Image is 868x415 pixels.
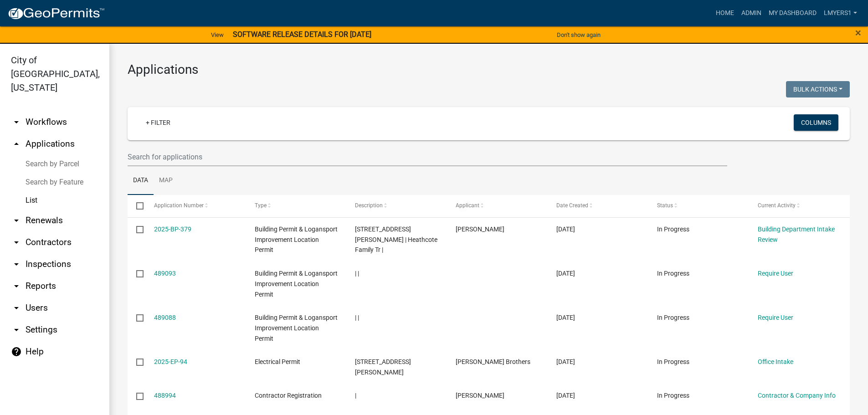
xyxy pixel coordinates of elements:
[738,5,765,22] a: Admin
[11,346,22,357] i: help
[255,392,322,399] span: Contractor Registration
[820,5,861,22] a: lmyers1
[355,392,356,399] span: |
[139,114,178,131] a: + Filter
[553,27,604,42] button: Don't show again
[11,237,22,248] i: arrow_drop_down
[128,62,850,77] h3: Applications
[548,195,648,217] datatable-header-cell: Date Created
[447,195,548,217] datatable-header-cell: Applicant
[154,202,204,209] span: Application Number
[758,314,793,321] a: Require User
[154,166,178,195] a: Map
[456,358,530,365] span: Peterman Brothers
[657,225,689,233] span: In Progress
[11,281,22,292] i: arrow_drop_down
[556,270,575,277] span: 10/07/2025
[154,270,176,277] a: 489093
[758,358,793,365] a: Office Intake
[11,302,22,313] i: arrow_drop_down
[128,166,154,195] a: Data
[128,195,145,217] datatable-header-cell: Select
[355,270,359,277] span: | |
[556,225,575,233] span: 10/07/2025
[556,314,575,321] span: 10/07/2025
[255,270,338,298] span: Building Permit & Logansport Improvement Location Permit
[758,202,796,209] span: Current Activity
[556,358,575,365] span: 10/07/2025
[765,5,820,22] a: My Dashboard
[657,202,673,209] span: Status
[355,358,411,376] span: 732 GLENWAY DR Matson, Jamie
[11,259,22,270] i: arrow_drop_down
[657,358,689,365] span: In Progress
[154,314,176,321] a: 489088
[648,195,749,217] datatable-header-cell: Status
[11,215,22,226] i: arrow_drop_down
[456,392,504,399] span: Jon Robinson
[255,202,267,209] span: Type
[255,314,338,342] span: Building Permit & Logansport Improvement Location Permit
[855,26,861,39] span: ×
[207,27,227,42] a: View
[154,358,187,365] a: 2025-EP-94
[154,225,191,233] a: 2025-BP-379
[11,324,22,335] i: arrow_drop_down
[749,195,850,217] datatable-header-cell: Current Activity
[758,270,793,277] a: Require User
[712,5,738,22] a: Home
[346,195,447,217] datatable-header-cell: Description
[11,117,22,128] i: arrow_drop_down
[657,392,689,399] span: In Progress
[786,81,850,97] button: Bulk Actions
[657,314,689,321] span: In Progress
[233,30,371,39] strong: SOFTWARE RELEASE DETAILS FOR [DATE]
[355,314,359,321] span: | |
[855,27,861,38] button: Close
[657,270,689,277] span: In Progress
[255,358,300,365] span: Electrical Permit
[355,202,383,209] span: Description
[794,114,838,131] button: Columns
[11,138,22,149] i: arrow_drop_up
[456,225,504,233] span: Francisco Chavez
[456,202,479,209] span: Applicant
[556,392,575,399] span: 10/07/2025
[758,225,835,243] a: Building Department Intake Review
[758,392,836,399] a: Contractor & Company Info
[255,225,338,254] span: Building Permit & Logansport Improvement Location Permit
[556,202,588,209] span: Date Created
[246,195,346,217] datatable-header-cell: Type
[145,195,246,217] datatable-header-cell: Application Number
[355,225,437,254] span: 978 SHERMAN ST | Heathcote Family Tr |
[128,148,727,166] input: Search for applications
[154,392,176,399] a: 488994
